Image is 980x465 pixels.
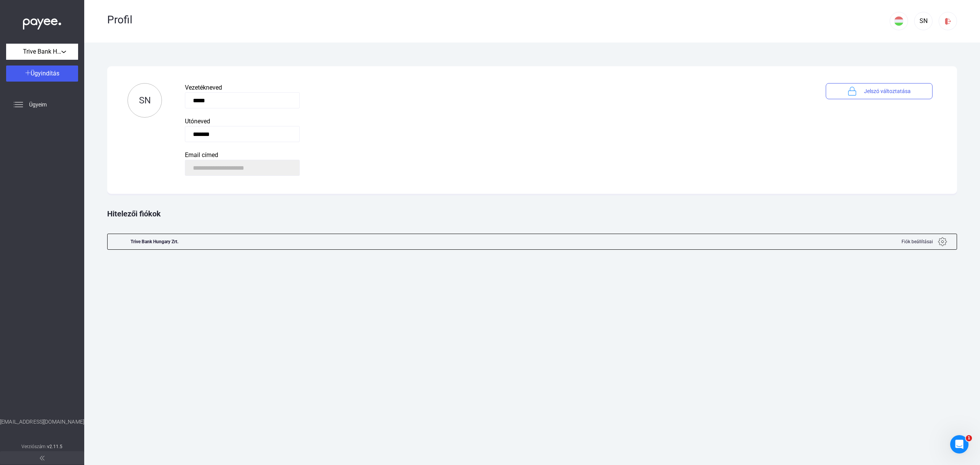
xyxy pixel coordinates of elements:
button: HU [890,12,908,30]
div: Trive Bank Hungary Zrt. [131,234,178,249]
img: logout-red [944,17,952,25]
span: 1 [966,435,972,441]
img: lock-blue [848,87,857,96]
button: Trive Bank Hungary Zrt. [6,44,78,60]
span: Jelszó változtatása [864,87,911,96]
img: gear.svg [938,237,947,246]
span: Fiók beállításai [902,237,933,246]
span: Trive Bank Hungary Zrt. [23,47,61,56]
button: lock-blueJelszó változtatása [826,83,933,99]
button: SN [914,12,933,30]
img: HU [894,16,903,26]
button: Fiók beállításai [892,234,957,249]
div: Hitelezői fiókok [107,198,957,230]
div: Vezetékneved [185,83,803,92]
span: Ügyindítás [31,70,59,77]
div: SN [917,16,930,26]
button: logout-red [939,12,957,30]
iframe: Intercom live chat [950,435,969,454]
span: SN [139,95,151,106]
img: plus-white.svg [25,70,31,75]
div: Utóneved [185,117,803,126]
button: Ügyindítás [6,65,78,82]
img: arrow-double-left-grey.svg [40,456,44,460]
img: white-payee-white-dot.svg [23,14,61,30]
span: Ügyeim [29,100,47,109]
strong: v2.11.5 [47,444,63,449]
div: Email címed [185,151,803,160]
img: list.svg [14,100,23,109]
button: SN [127,83,162,118]
div: Profil [107,13,890,26]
